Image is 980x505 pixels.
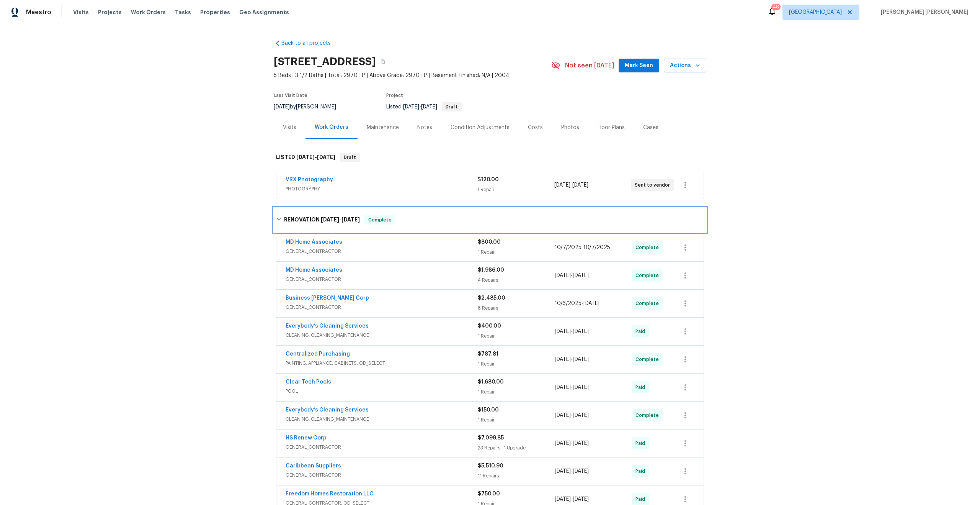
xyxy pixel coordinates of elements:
div: 48 [773,3,779,11]
div: 1 Repair [478,388,555,396]
div: 4 Repairs [478,276,555,284]
span: [DATE] [274,104,290,110]
button: Copy Address [376,55,390,69]
span: [DATE] [573,329,589,334]
span: - [555,384,589,391]
span: [DATE] [573,441,589,446]
a: Back to all projects [274,39,347,47]
div: 8 Repairs [478,304,555,312]
span: Complete [635,272,662,279]
span: [DATE] [317,154,335,160]
span: - [555,467,589,475]
span: [DATE] [421,104,437,110]
div: 1 Repair [478,416,555,424]
span: [DATE] [321,217,339,222]
div: Floor Plans [598,124,625,131]
span: [DATE] [555,469,571,474]
div: Cases [643,124,658,131]
span: Draft [341,154,359,161]
span: Projects [98,8,122,16]
span: - [555,300,599,307]
span: POOL [286,387,478,395]
span: PHOTOGRAPHY [286,185,477,193]
span: $787.81 [478,351,498,357]
span: Maestro [26,8,51,16]
span: Project [386,93,403,98]
span: $7,099.85 [478,435,504,441]
span: Actions [670,61,700,71]
span: $5,510.90 [478,463,503,469]
span: [DATE] [573,357,589,362]
a: MD Home Associates [286,267,342,273]
span: [DATE] [555,385,571,390]
span: [DATE] [554,182,570,188]
span: 10/7/2025 [555,245,581,250]
div: Notes [417,124,432,131]
a: Caribbean Suppliers [286,463,341,469]
span: 5 Beds | 3 1/2 Baths | Total: 2970 ft² | Above Grade: 2970 ft² | Basement Finished: N/A | 2004 [274,72,551,79]
span: Listed [386,104,462,110]
span: Last Visit Date [274,93,307,98]
div: 11 Repairs [478,472,555,480]
div: by [PERSON_NAME] [274,102,345,111]
span: GENERAL_CONTRACTOR [286,303,478,311]
a: VRX Photography [286,177,333,182]
div: 1 Repair [477,186,554,193]
span: Complete [635,356,662,363]
h6: RENOVATION [284,215,360,225]
span: - [296,154,335,160]
div: LISTED [DATE]-[DATE]Draft [274,145,706,170]
span: - [555,495,589,503]
div: 23 Repairs | 1 Upgrade [478,444,555,452]
span: Work Orders [131,8,166,16]
span: GENERAL_CONTRACTOR [286,471,478,479]
span: [DATE] [555,497,571,502]
span: GENERAL_CONTRACTOR [286,443,478,451]
span: 10/6/2025 [555,301,581,306]
span: CLEANING, CLEANING_MAINTENANCE [286,415,478,423]
h2: [STREET_ADDRESS] [274,58,376,66]
span: $400.00 [478,323,501,329]
span: PAINTING, APPLIANCE, CABINETS, OD_SELECT [286,359,478,367]
span: $1,986.00 [478,267,504,273]
span: Complete [635,412,662,419]
div: 1 Repair [478,332,555,340]
a: MD Home Associates [286,239,342,245]
span: GENERAL_CONTRACTOR [286,248,478,255]
div: Maintenance [367,124,399,131]
span: [DATE] [572,182,588,188]
span: [DATE] [341,217,360,222]
span: $2,485.00 [478,295,505,301]
span: $1,680.00 [478,379,504,385]
span: Paid [635,439,648,447]
span: [DATE] [573,413,589,418]
div: Photos [561,124,579,131]
span: [DATE] [555,329,571,334]
span: Complete [635,244,662,251]
div: Condition Adjustments [451,124,510,131]
span: - [555,244,610,251]
span: - [321,217,360,222]
div: 1 Repair [478,248,555,256]
span: Paid [635,495,648,503]
span: GENERAL_CONTRACTOR [286,275,478,283]
a: Business [PERSON_NAME] Corp [286,295,369,301]
span: [DATE] [583,301,599,306]
span: [DATE] [555,441,571,446]
span: - [555,439,589,447]
div: 1 Repair [478,360,555,368]
span: Paid [635,328,648,335]
button: Mark Seen [619,59,659,73]
span: Properties [200,8,230,16]
h6: LISTED [276,153,335,162]
span: - [555,356,589,363]
span: [DATE] [555,273,571,278]
a: Everybody’s Cleaning Services [286,323,369,329]
span: $150.00 [478,407,499,413]
span: Complete [365,216,395,224]
span: Complete [635,300,662,307]
a: Centralized Purchasing [286,351,350,357]
span: [DATE] [573,273,589,278]
span: $750.00 [478,491,500,497]
span: - [403,104,437,110]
